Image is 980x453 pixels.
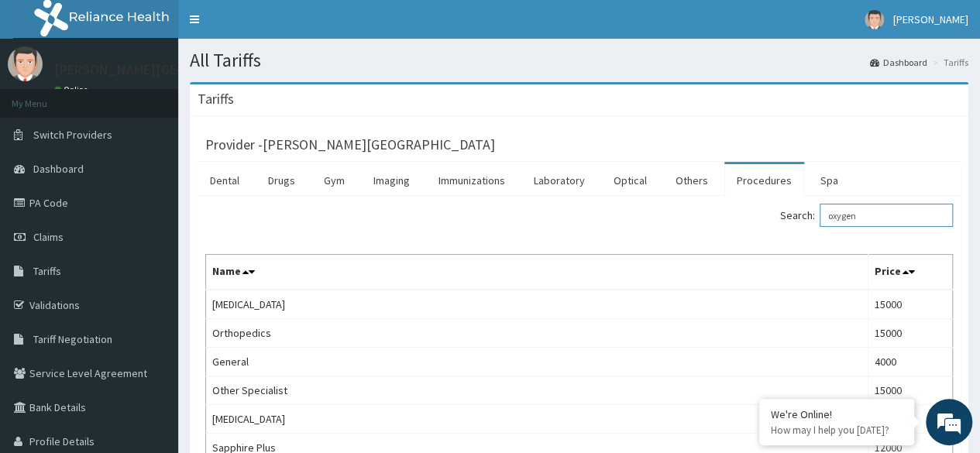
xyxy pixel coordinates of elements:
a: Online [54,84,91,95]
td: Other Specialist [206,376,868,405]
span: Tariffs [33,264,61,278]
h3: Provider - [PERSON_NAME][GEOGRAPHIC_DATA] [205,138,495,152]
div: We're Online! [771,407,903,421]
a: Procedures [724,164,804,197]
td: Orthopedics [206,319,868,348]
img: d_794563401_company_1708531726252_794563401 [29,77,63,116]
a: Optical [601,164,659,197]
span: We're online! [90,131,214,287]
td: 15000 [868,319,952,348]
input: Search: [820,204,953,227]
span: Tariff Negotiation [33,332,112,346]
td: [MEDICAL_DATA] [206,290,868,319]
a: Immunizations [426,164,518,197]
a: Others [663,164,720,197]
p: [PERSON_NAME][GEOGRAPHIC_DATA] [54,63,284,77]
td: 4000 [868,348,952,376]
td: 15000 [868,290,952,319]
li: Tariffs [929,56,968,69]
div: Minimize live chat window [254,8,291,45]
td: 15000 [868,376,952,405]
div: Chat with us now [81,87,260,107]
span: Dashboard [33,162,84,176]
th: Price [868,255,952,290]
textarea: Type your message and hit 'Enter' [8,294,295,348]
p: How may I help you today? [771,424,903,437]
th: Name [206,255,868,290]
a: Dental [198,164,252,197]
a: Drugs [256,164,308,197]
a: Laboratory [521,164,597,197]
img: User Image [865,10,884,29]
span: Claims [33,230,64,244]
a: Dashboard [870,56,927,69]
td: [MEDICAL_DATA] [206,405,868,434]
label: Search: [780,204,953,227]
a: Spa [808,164,851,197]
a: Imaging [361,164,422,197]
span: Switch Providers [33,128,112,142]
span: [PERSON_NAME] [893,12,968,26]
td: General [206,348,868,376]
h3: Tariffs [198,92,234,106]
a: Gym [311,164,357,197]
h1: All Tariffs [190,50,968,70]
img: User Image [8,46,43,81]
